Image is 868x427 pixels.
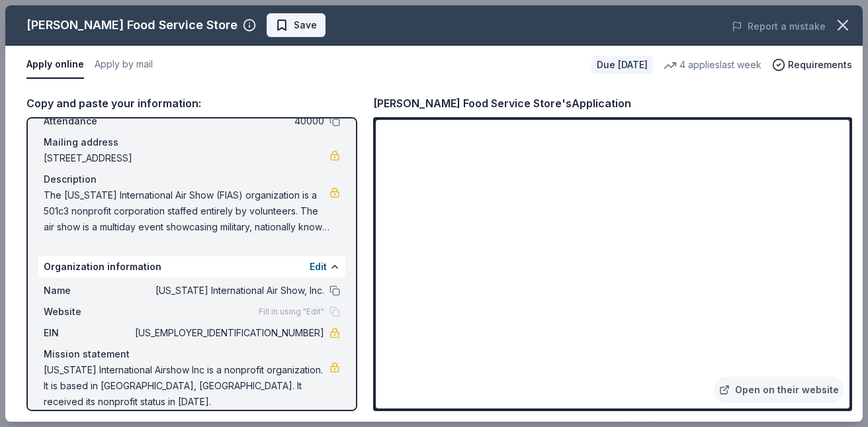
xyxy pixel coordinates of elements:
[788,57,852,73] span: Requirements
[132,325,324,341] span: [US_EMPLOYER_IDENTIFICATION_NUMBER]
[664,57,761,73] div: 4 applies last week
[44,134,340,150] div: Mailing address
[373,95,631,112] div: [PERSON_NAME] Food Service Store's Application
[44,113,132,129] span: Attendance
[132,283,324,299] span: [US_STATE] International Air Show, Inc.
[38,256,345,277] div: Organization information
[132,113,324,129] span: 40000
[294,17,317,33] span: Save
[44,325,132,341] span: EIN
[26,95,357,112] div: Copy and paste your information:
[591,56,653,74] div: Due [DATE]
[26,51,84,79] button: Apply online
[44,187,329,235] span: The [US_STATE] International Air Show (FIAS) organization is a 501c3 nonprofit corporation staffe...
[95,51,153,79] button: Apply by mail
[44,283,132,299] span: Name
[714,377,844,403] a: Open on their website
[259,307,324,317] span: Fill in using "Edit"
[44,150,329,166] span: [STREET_ADDRESS]
[26,15,238,36] div: [PERSON_NAME] Food Service Store
[44,171,340,187] div: Description
[772,57,852,73] button: Requirements
[44,304,132,320] span: Website
[44,362,329,410] span: [US_STATE] International Airshow Inc is a nonprofit organization. It is based in [GEOGRAPHIC_DATA...
[310,259,327,275] button: Edit
[732,19,826,34] button: Report a mistake
[267,13,325,37] button: Save
[44,346,340,362] div: Mission statement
